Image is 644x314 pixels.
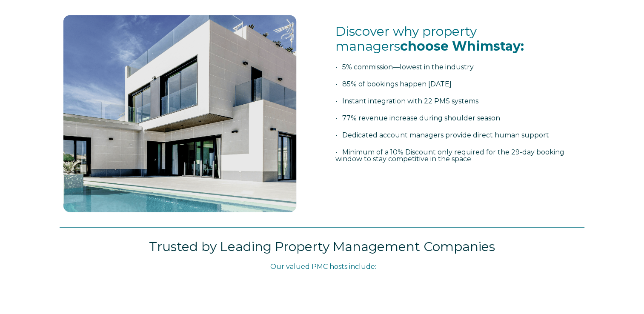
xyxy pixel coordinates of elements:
[335,97,480,105] span: • Instant integration with 22 PMS systems.
[335,114,500,122] span: • 77% revenue increase during shoulder season
[335,148,564,163] span: • Minimum of a 10% Discount only required for the 29-day booking window to stay competitive in th...
[335,63,474,71] span: • 5% commission—lowest in the industry
[335,131,549,139] span: • Dedicated account managers provide direct human support
[335,80,452,88] span: • 85% of bookings happen [DATE]
[400,38,524,54] span: choose Whimstay:
[335,23,524,54] span: Discover why property managers
[55,7,304,220] img: foto 1
[270,263,376,271] span: Our valued PMC hosts include:​
[149,239,495,254] span: Trusted by Leading Property Management Companies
